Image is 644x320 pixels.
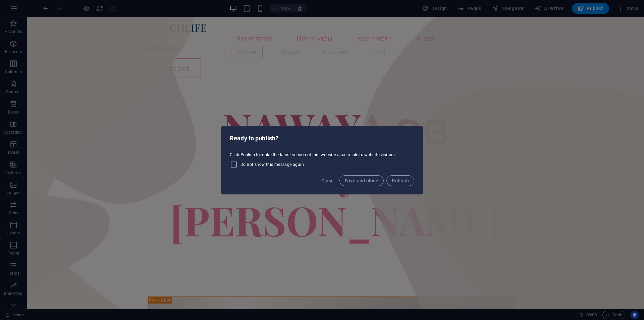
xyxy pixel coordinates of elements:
[222,149,422,171] div: Click Publish to make the latest version of this website accessible to website visitors.
[321,178,334,183] span: Close
[319,175,337,186] button: Close
[339,175,384,186] button: Save and close
[230,134,414,142] h2: Ready to publish?
[386,175,414,186] button: Publish
[392,178,409,183] span: Publish
[345,178,379,183] span: Save and close
[240,162,304,167] span: Do not show this message again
